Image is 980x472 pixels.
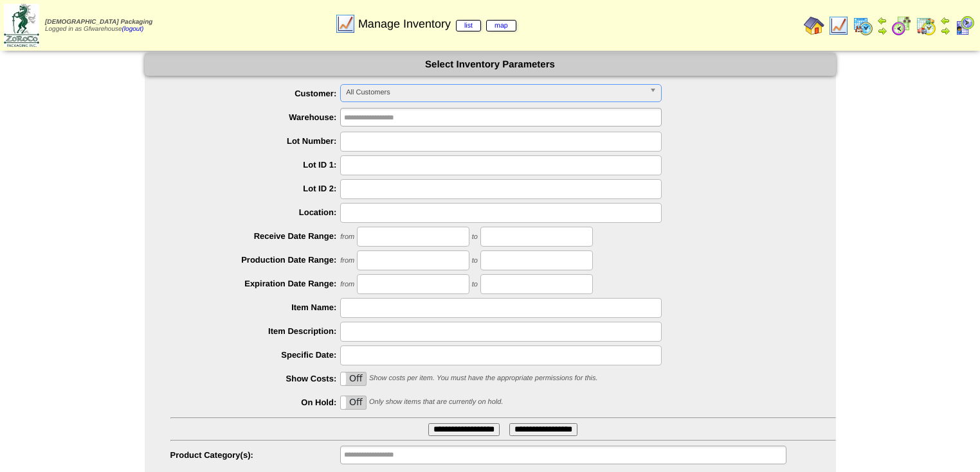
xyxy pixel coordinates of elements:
label: Off [341,396,366,409]
span: Show costs per item. You must have the appropriate permissions for this. [369,374,598,382]
span: from [340,281,354,288]
a: (logout) [122,26,144,33]
img: calendarprod.gif [853,15,873,36]
img: arrowright.gif [940,26,950,36]
div: Select Inventory Parameters [145,53,836,76]
span: [DEMOGRAPHIC_DATA] Packaging [45,19,152,26]
div: OnOff [340,396,367,410]
label: Location: [170,207,341,217]
label: Lot ID 1: [170,160,341,170]
label: Item Name: [170,302,341,312]
span: to [472,257,478,265]
span: All Customers [346,85,644,100]
label: Receive Date Range: [170,231,341,241]
img: arrowleft.gif [940,15,950,26]
label: Production Date Range: [170,255,341,265]
span: Manage Inventory [358,17,516,31]
label: Item Description: [170,326,341,336]
span: from [340,257,354,265]
img: line_graph.gif [828,15,849,36]
img: calendarcustomer.gif [954,15,975,36]
label: Lot Number: [170,136,341,146]
img: arrowright.gif [877,26,887,36]
label: On Hold: [170,398,341,407]
span: from [340,233,354,241]
span: to [472,281,478,288]
label: Lot ID 2: [170,184,341,193]
label: Show Costs: [170,374,341,383]
a: map [486,20,516,31]
label: Specific Date: [170,350,341,360]
img: line_graph.gif [335,13,356,34]
div: OnOff [340,372,367,386]
span: to [472,233,478,241]
span: Only show items that are currently on hold. [369,398,503,406]
label: Warehouse: [170,112,341,122]
a: list [456,20,481,31]
img: home.gif [804,15,824,36]
span: Logged in as Gfwarehouse [45,19,152,33]
label: Off [341,372,366,385]
img: zoroco-logo-small.webp [4,4,39,47]
label: Expiration Date Range: [170,279,341,288]
img: arrowleft.gif [877,15,887,26]
img: calendarinout.gif [916,15,936,36]
img: calendarblend.gif [891,15,912,36]
label: Product Category(s): [170,450,341,460]
label: Customer: [170,89,341,98]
